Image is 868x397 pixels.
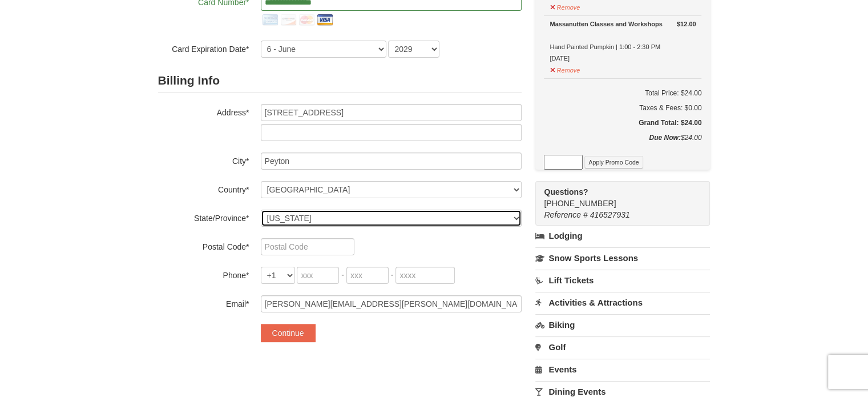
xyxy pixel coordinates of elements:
[261,11,279,29] img: amex.png
[535,247,710,268] a: Snow Sports Lessons
[261,324,316,342] button: Continue
[391,270,394,279] span: -
[297,267,339,284] input: xxx
[158,238,249,252] label: Postal Code*
[158,104,249,118] label: Address*
[158,295,249,310] label: Email*
[297,11,316,29] img: mastercard.png
[590,210,630,219] span: 416527931
[261,295,522,312] input: Email
[261,153,522,170] input: City
[544,186,689,208] span: [PHONE_NUMBER]
[395,267,455,284] input: xxxx
[535,226,710,246] a: Lodging
[535,270,710,291] a: Lift Tickets
[158,69,522,93] h2: Billing Info
[158,41,249,55] label: Card Expiration Date*
[649,134,680,142] strong: Due Now:
[550,18,696,64] div: Hand Painted Pumpkin | 1:00 - 2:30 PM [DATE]
[158,267,249,281] label: Phone*
[261,104,522,121] input: Billing Info
[544,210,587,219] span: Reference #
[544,102,701,114] div: Taxes & Fees: $0.00
[346,267,389,284] input: xxx
[535,314,710,335] a: Biking
[158,210,249,224] label: State/Province*
[158,181,249,195] label: Country*
[279,11,297,29] img: discover.png
[261,238,354,255] input: Postal Code
[550,62,580,76] button: Remove
[584,156,643,169] button: Apply Promo Code
[544,132,701,155] div: $24.00
[535,336,710,358] a: Golf
[535,359,710,380] a: Events
[158,153,249,167] label: City*
[544,117,701,129] h5: Grand Total: $24.00
[550,18,696,30] div: Massanutten Classes and Workshops
[677,18,696,30] strong: $12.00
[544,187,588,197] strong: Questions?
[341,270,344,279] span: -
[535,292,710,313] a: Activities & Attractions
[544,87,701,99] h6: Total Price: $24.00
[316,11,334,29] img: visa.png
